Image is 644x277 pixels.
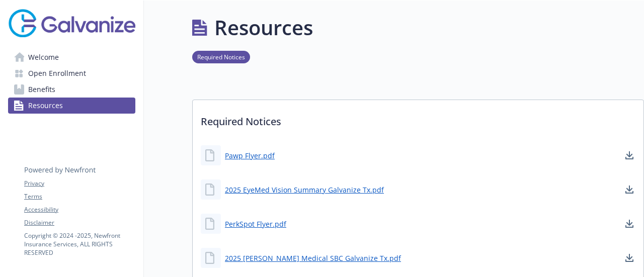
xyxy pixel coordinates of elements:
a: PerkSpot Flyer.pdf [225,219,286,229]
a: 2025 EyeMed Vision Summary Galvanize Tx.pdf [225,184,384,195]
p: Copyright © 2024 - 2025 , Newfront Insurance Services, ALL RIGHTS RESERVED [24,231,135,257]
a: Benefits [8,81,135,98]
a: Resources [8,98,135,114]
a: Open Enrollment [8,65,135,81]
a: Disclaimer [24,218,135,227]
a: download document [623,252,635,264]
a: download document [623,149,635,161]
a: download document [623,218,635,230]
a: download document [623,183,635,196]
span: Benefits [28,81,55,98]
p: Required Notices [193,100,643,137]
span: Welcome [28,49,59,65]
a: Accessibility [24,205,135,214]
h1: Resources [214,13,313,43]
a: 2025 [PERSON_NAME] Medical SBC Galvanize Tx.pdf [225,253,401,263]
span: Resources [28,98,63,114]
a: Welcome [8,49,135,65]
a: Terms [24,192,135,201]
a: Required Notices [192,52,250,61]
a: Privacy [24,179,135,188]
span: Open Enrollment [28,65,86,81]
a: Pawp Flyer.pdf [225,150,275,161]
